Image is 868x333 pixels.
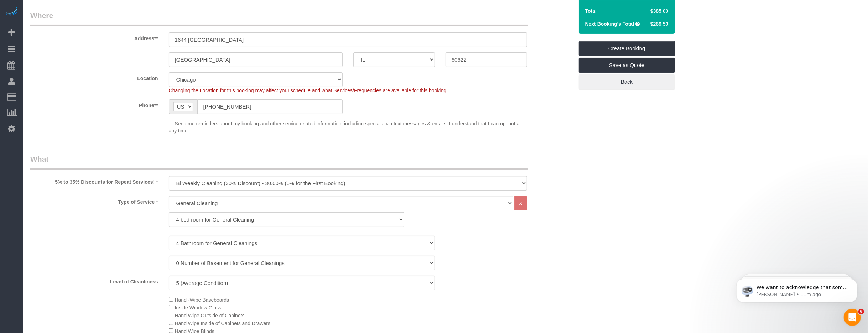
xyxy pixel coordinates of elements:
a: Back [579,74,675,89]
span: $385.00 [650,8,669,14]
legend: Where [30,10,528,26]
label: Type of Service * [25,196,163,205]
span: Hand Wipe Inside of Cabinets and Drawers [175,321,270,326]
span: Inside Window Glass [175,305,222,311]
input: Zip Code** [446,52,527,67]
strong: Total [585,8,597,14]
span: 6 [858,309,864,314]
a: Create Booking [579,41,675,56]
label: 5% to 35% Discounts for Repeat Services! * [25,176,163,186]
label: Location [25,72,163,82]
span: Hand -Wipe Baseboards [175,297,229,303]
label: Level of Cleanliness [25,276,163,285]
a: Save as Quote [579,58,675,73]
iframe: Intercom live chat [844,309,861,326]
span: Hand Wipe Outside of Cabinets [175,313,245,318]
strong: Next Booking's Total [585,21,634,27]
span: $269.50 [650,21,669,27]
span: Changing the Location for this booking may affect your schedule and what Services/Frequencies are... [169,88,448,93]
img: Automaid Logo [4,7,19,17]
iframe: Intercom notifications message [726,264,868,314]
legend: What [30,154,528,170]
span: Send me reminders about my booking and other service related information, including specials, via... [169,121,521,134]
